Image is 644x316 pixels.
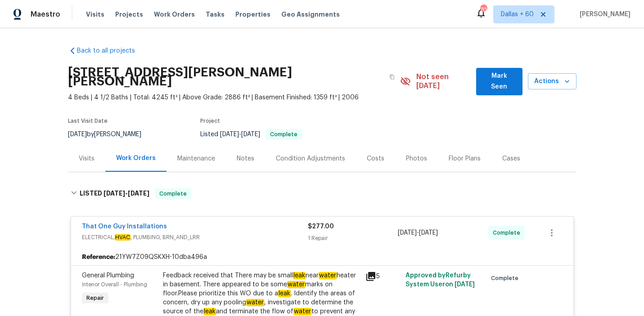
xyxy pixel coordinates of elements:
[308,234,398,243] div: 1 Repair
[220,131,260,138] span: -
[68,93,401,102] span: 4 Beds | 4 1/2 Baths | Total: 4245 ft² | Above Grade: 2886 ft² | Basement Finished: 1359 ft² | 2006
[246,299,264,306] em: water
[241,131,260,138] span: [DATE]
[200,131,302,138] span: Listed
[528,73,576,90] button: Actions
[115,10,143,19] span: Projects
[416,72,471,90] span: Not seen [DATE]
[156,189,190,198] span: Complete
[200,118,220,124] span: Project
[220,131,239,138] span: [DATE]
[128,190,149,196] span: [DATE]
[398,228,438,237] span: -
[449,154,481,163] div: Floor Plans
[293,308,311,315] em: water
[79,154,95,163] div: Visits
[82,272,134,279] span: General Plumbing
[206,11,225,18] span: Tasks
[86,10,104,19] span: Visits
[419,230,438,236] span: [DATE]
[398,230,417,236] span: [DATE]
[68,118,108,124] span: Last Visit Date
[237,154,254,163] div: Notes
[287,281,305,288] em: water
[82,282,147,287] span: Interior Overall - Plumbing
[406,154,427,163] div: Photos
[493,228,524,237] span: Complete
[365,271,401,282] div: 5
[80,188,149,199] h6: LISTED
[82,223,167,230] a: That One Guy Installations
[31,10,60,19] span: Maestro
[235,10,270,19] span: Properties
[68,179,576,208] div: LISTED [DATE]-[DATE]Complete
[405,272,475,288] span: Approved by Refurby System User on
[82,233,308,242] span: ELECTRICAL, , PLUMBING, BRN_AND_LRR
[535,76,569,87] span: Actions
[293,272,306,279] em: leak
[483,71,515,93] span: Mark Seen
[68,129,152,140] div: by [PERSON_NAME]
[476,68,522,95] button: Mark Seen
[71,249,573,265] div: 21YW7Z09QSKXH-10dba496a
[455,281,475,288] span: [DATE]
[82,253,115,262] b: Reference:
[68,68,384,86] h2: [STREET_ADDRESS][PERSON_NAME][PERSON_NAME]
[278,290,291,297] em: leak
[576,10,630,19] span: [PERSON_NAME]
[68,131,87,138] span: [DATE]
[104,190,125,196] span: [DATE]
[104,190,149,196] span: -
[281,10,340,19] span: Geo Assignments
[154,10,195,19] span: Work Orders
[115,234,131,240] em: HVAC
[502,154,520,163] div: Cases
[308,223,334,230] span: $277.00
[116,154,156,163] div: Work Orders
[68,46,154,55] a: Back to all projects
[367,154,384,163] div: Costs
[480,5,486,14] div: 701
[501,10,534,19] span: Dallas + 60
[491,274,522,283] span: Complete
[319,272,337,279] em: water
[384,69,400,85] button: Copy Address
[266,132,301,137] span: Complete
[276,154,345,163] div: Condition Adjustments
[177,154,215,163] div: Maintenance
[203,308,216,315] em: leak
[83,294,108,303] span: Repair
